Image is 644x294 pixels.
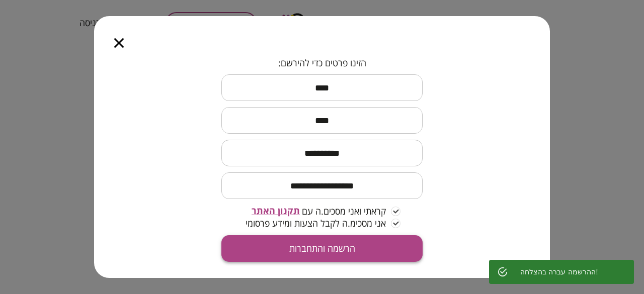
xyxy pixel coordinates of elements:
[246,218,386,228] span: אני מסכימ.ה לקבל הצעות ומידע פרסומי
[302,206,386,216] span: קראתי ואני מסכים.ה עם
[252,206,300,217] button: תקנון האתר
[520,263,598,281] div: ההרשמה עברה בהצלחה!
[278,58,366,69] span: הזינו פרטים כדי להירשם:
[252,205,300,217] span: תקנון האתר
[221,235,423,262] button: הרשמה והתחברות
